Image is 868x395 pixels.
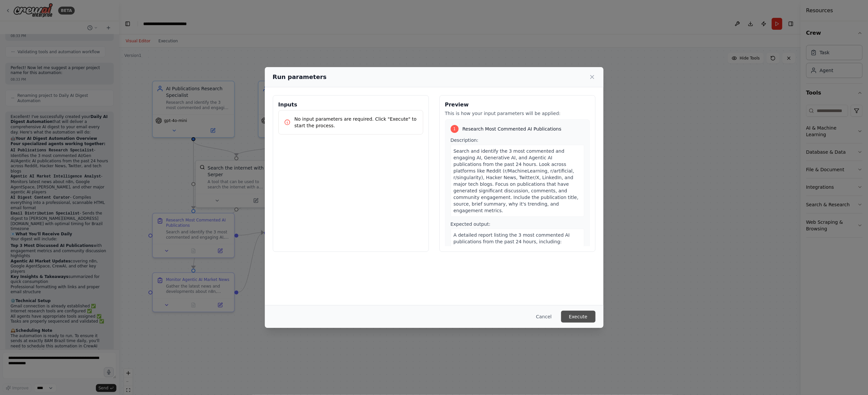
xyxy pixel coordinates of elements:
button: Cancel [531,311,557,323]
h3: Preview [445,101,590,109]
span: Expected output: [451,221,491,227]
span: A detailed report listing the 3 most commented AI publications from the past 24 hours, including:... [454,232,576,271]
p: No input parameters are required. Click "Execute" to start the process. [295,116,418,129]
p: This is how your input parameters will be applied: [445,110,590,117]
span: Research Most Commented AI Publications [463,126,561,132]
button: Execute [561,311,596,323]
span: Search and identify the 3 most commented and engaging AI, Generative AI, and Agentic AI publicati... [454,148,579,213]
h3: Inputs [278,101,423,109]
div: 1 [451,125,459,133]
h2: Run parameters [273,72,327,82]
span: Description: [451,138,478,143]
